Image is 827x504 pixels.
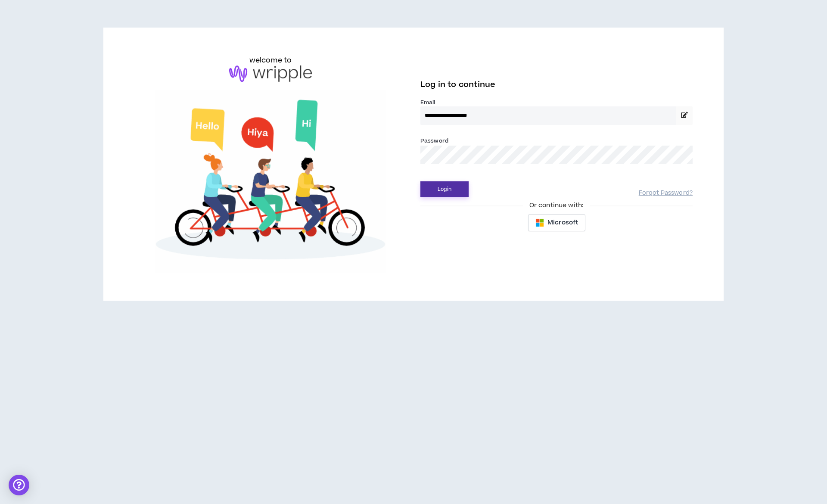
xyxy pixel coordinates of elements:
a: Forgot Password? [639,189,693,197]
label: Password [420,137,448,145]
button: Login [420,181,469,197]
img: logo-brand.png [229,65,312,82]
div: Open Intercom Messenger [9,475,29,495]
span: Or continue with: [523,201,590,210]
span: Microsoft [547,218,578,227]
img: Welcome to Wripple [134,90,407,273]
h6: welcome to [249,55,292,65]
span: Log in to continue [420,79,495,90]
button: Microsoft [528,214,585,231]
label: Email [420,99,693,106]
